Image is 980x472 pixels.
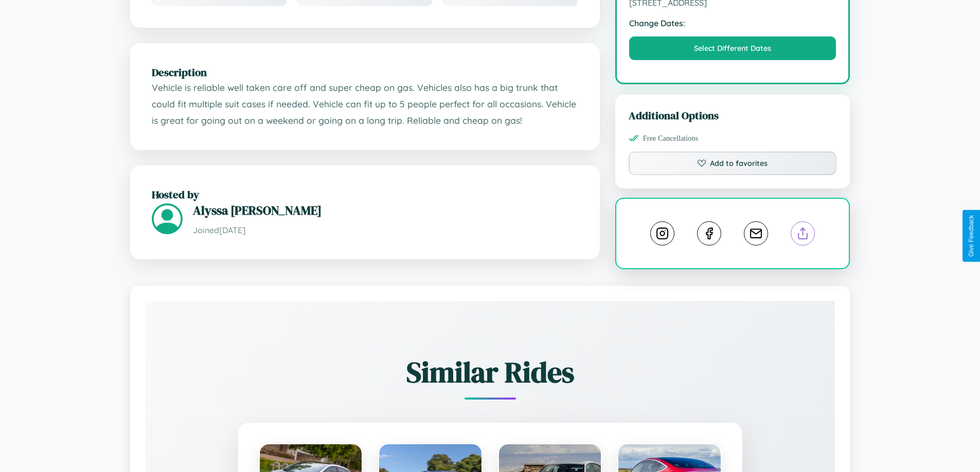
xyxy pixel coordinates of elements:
div: Give Feedback [968,215,975,257]
span: Free Cancellations [643,134,699,143]
h2: Similar Rides [182,352,799,392]
h3: Additional Options [629,108,837,123]
p: Joined [DATE] [193,223,578,238]
strong: Change Dates: [629,18,836,28]
button: Select Different Dates [629,36,836,60]
h3: Alyssa [PERSON_NAME] [193,202,578,219]
button: Add to favorites [629,152,837,175]
h2: Description [152,65,578,80]
p: Vehicle is reliable well taken care off and super cheap on gas. Vehicles also has a big trunk tha... [152,80,578,128]
h2: Hosted by [152,187,578,202]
